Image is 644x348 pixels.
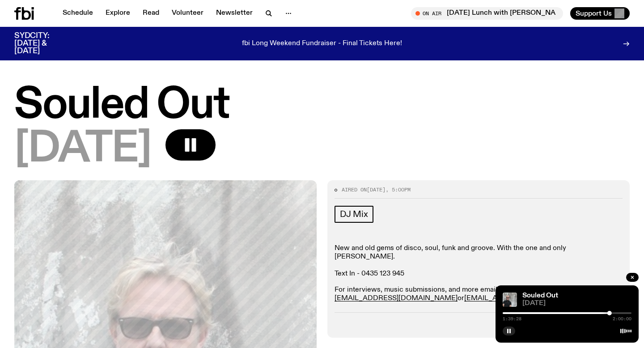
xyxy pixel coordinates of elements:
span: , 5:00pm [386,186,411,193]
a: Schedule [57,7,98,20]
h1: Souled Out [14,85,630,126]
a: Souled Out [522,292,558,299]
button: On Air[DATE] Lunch with [PERSON_NAME] [411,7,563,20]
a: Volunteer [166,7,209,20]
a: Read [137,7,165,20]
p: fbi Long Weekend Fundraiser - Final Tickets Here! [242,40,402,48]
span: 2:00:00 [613,317,631,321]
a: [EMAIL_ADDRESS][DOMAIN_NAME] [335,295,458,302]
a: DJ Mix [335,206,373,223]
span: DJ Mix [340,209,368,219]
span: Aired on [342,186,367,193]
h3: SYDCITY: [DATE] & [DATE] [14,32,72,55]
img: Stephen looks directly at the camera, wearing a black tee, black sunglasses and headphones around... [503,293,517,307]
span: [DATE] [14,129,151,170]
a: Newsletter [211,7,258,20]
button: Support Us [570,7,630,20]
p: For interviews, music submissions, and more email: or [335,286,623,303]
span: [DATE] [367,186,386,193]
a: Explore [100,7,136,20]
span: 1:39:28 [503,317,521,321]
a: [EMAIL_ADDRESS][DOMAIN_NAME] [464,295,587,302]
span: Support Us [576,9,612,17]
p: New and old gems of disco, soul, funk and groove. With the one and only [PERSON_NAME]. Text In - ... [335,244,623,279]
span: [DATE] [522,300,631,307]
